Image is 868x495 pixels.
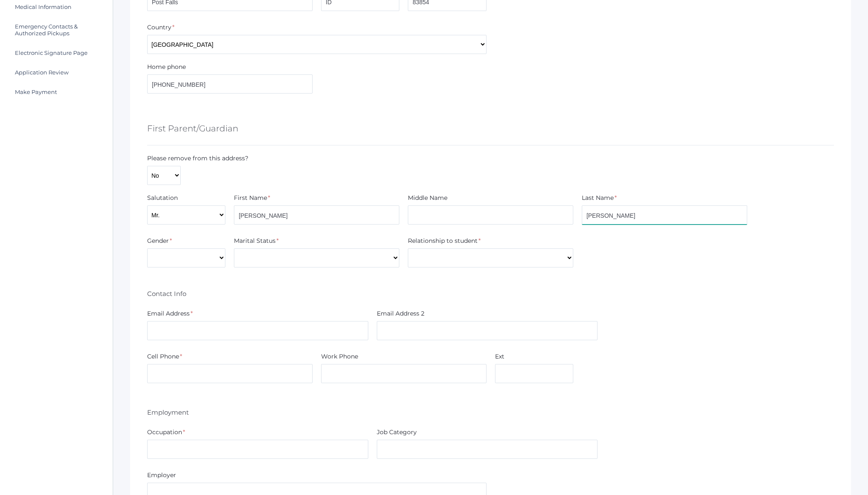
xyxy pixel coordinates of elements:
[147,63,186,71] label: Home phone
[147,193,178,202] label: Salutation
[582,193,614,202] label: Last Name
[15,3,71,10] span: Medical Information
[147,290,186,298] h6: Contact Info
[15,69,68,76] span: Application Review
[147,471,176,480] label: Employer
[147,154,248,163] label: Please remove from this address?
[377,309,424,318] label: Email Address 2
[147,23,171,32] label: Country
[408,236,478,245] label: Relationship to student
[147,408,189,416] h6: Employment
[234,193,267,202] label: First Name
[147,352,179,361] label: Cell Phone
[15,23,104,37] span: Emergency Contacts & Authorized Pickups
[234,236,276,245] label: Marital Status
[377,428,417,437] label: Job Category
[147,121,238,136] h5: First Parent/Guardian
[15,49,88,56] span: Electronic Signature Page
[147,236,169,245] label: Gender
[408,193,447,202] label: Middle Name
[147,309,190,318] label: Email Address
[495,352,504,361] label: Ext
[147,428,182,437] label: Occupation
[321,352,358,361] label: Work Phone
[15,88,57,95] span: Make Payment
